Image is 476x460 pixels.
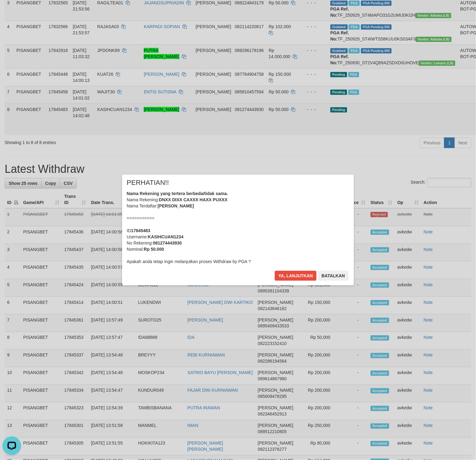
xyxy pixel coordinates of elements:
[127,180,169,186] span: PERHATIAN!!
[158,203,194,208] b: [PERSON_NAME]
[318,271,349,281] button: Batalkan
[159,197,227,202] b: DNXX DIXX CAXXX HAXX PUXXX
[144,247,164,252] b: Rp 50.000
[153,241,182,245] b: 081274443930
[275,271,317,281] button: Ya, lanjutkan
[127,191,228,196] b: Nama Rekening yang tertera berbeda/tidak sama.
[131,228,150,233] b: 17845483
[148,234,183,239] b: KASIHCUAN1234
[2,2,21,21] button: Open LiveChat chat widget
[127,190,349,265] div: Nama Rekening: Nama Terdaftar: =========== ID Username: No Rekening: Nominal: Apakah anda tetap i...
